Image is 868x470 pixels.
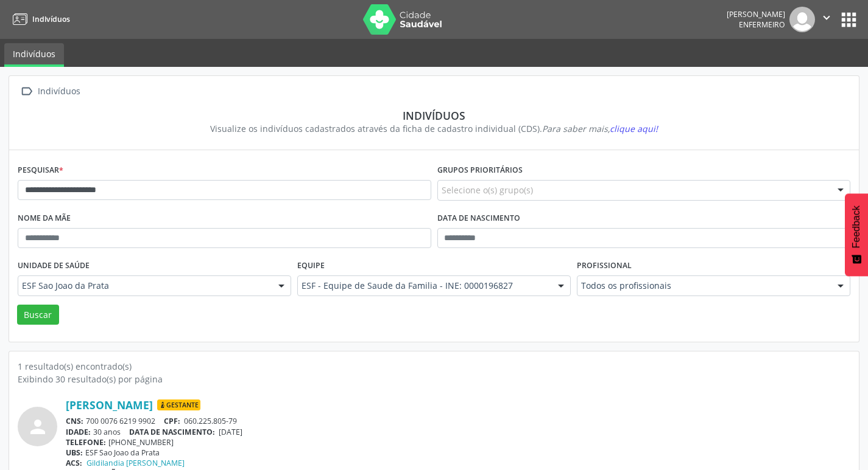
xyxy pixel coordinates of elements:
[739,19,785,30] span: Enfermeiro
[66,416,850,426] div: 700 0076 6219 9902
[66,448,850,458] div: ESF Sao Joao da Prata
[302,280,546,292] span: ESF - Equipe de Saude da Familia - INE: 0000196827
[851,206,862,248] span: Feedback
[820,11,833,24] i: 
[838,9,859,30] button: apps
[66,398,153,412] a: [PERSON_NAME]
[32,14,70,24] span: Indivíduos
[27,416,49,438] i: person
[297,257,325,275] label: Equipe
[442,184,533,196] span: Selecione o(s) grupo(s)
[4,43,64,67] a: Indivíduos
[845,193,868,276] button: Feedback - Mostrar pesquisa
[18,257,90,275] label: Unidade de saúde
[66,448,83,458] span: UBS:
[815,7,838,32] button: 
[22,280,266,292] span: ESF Sao Joao da Prata
[129,427,215,437] span: DATA DE NASCIMENTO:
[35,83,82,100] div: Indivíduos
[18,83,35,100] i: 
[18,209,71,228] label: Nome da mãe
[26,109,842,122] div: Indivíduos
[789,7,815,32] img: img
[542,123,658,134] i: Para saber mais,
[184,416,237,426] span: 060.225.805-79
[18,360,850,373] div: 1 resultado(s) encontrado(s)
[66,416,83,426] span: CNS:
[18,83,82,100] a:  Indivíduos
[18,161,63,180] label: Pesquisar
[18,373,850,385] div: Exibindo 30 resultado(s) por página
[17,305,59,325] button: Buscar
[66,437,106,448] span: TELEFONE:
[610,123,658,134] span: clique aqui!
[437,209,520,228] label: Data de nascimento
[581,280,825,292] span: Todos os profissionais
[219,427,242,437] span: [DATE]
[9,9,70,29] a: Indivíduos
[577,257,632,275] label: Profissional
[164,416,180,426] span: CPF:
[66,458,82,468] span: ACS:
[157,399,200,410] span: Gestante
[66,437,850,448] div: [PHONE_NUMBER]
[66,427,850,437] div: 30 anos
[26,122,842,135] div: Visualize os indivíduos cadastrados através da ficha de cadastro individual (CDS).
[86,458,185,468] a: Gildilandia [PERSON_NAME]
[437,161,523,180] label: Grupos prioritários
[727,9,785,19] div: [PERSON_NAME]
[66,427,91,437] span: IDADE:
